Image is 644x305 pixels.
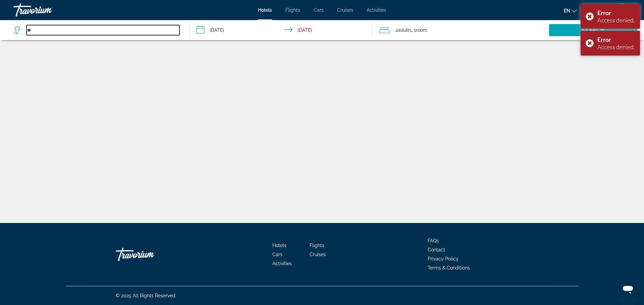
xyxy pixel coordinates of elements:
a: Activities [367,7,386,13]
a: Travorium [13,1,80,19]
span: Search [582,27,605,33]
div: Error [597,36,635,43]
button: Check-in date: Oct 1, 2025 Check-out date: Oct 6, 2025 [190,20,373,40]
a: Cruises [310,252,326,257]
span: Room [416,27,427,33]
div: Access denied. [597,43,635,51]
a: Cars [272,252,282,257]
a: Hotels [258,7,272,13]
a: Privacy Policy [428,256,459,261]
a: Flights [310,243,324,248]
a: Terms & Conditions [428,265,470,271]
button: Change language [564,6,577,15]
a: Contact [428,247,445,252]
a: FAQs [428,238,439,243]
iframe: Button to launch messaging window [617,278,639,300]
button: Search [549,24,637,36]
button: User Menu [613,3,631,17]
a: Hotels [272,243,286,248]
span: Adults [398,27,412,33]
span: , 1 [412,25,427,35]
a: Cruises [337,7,353,13]
div: Error [597,9,635,16]
div: Access denied. [597,16,635,24]
a: Cars [314,7,324,13]
span: © 2025 All Rights Reserved. [116,293,176,298]
a: Flights [285,7,300,13]
span: 2 [395,25,412,35]
span: en [564,8,570,13]
button: Travelers: 2 adults, 0 children [373,20,549,40]
a: Activities [272,261,292,266]
a: Travorium [116,244,183,264]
